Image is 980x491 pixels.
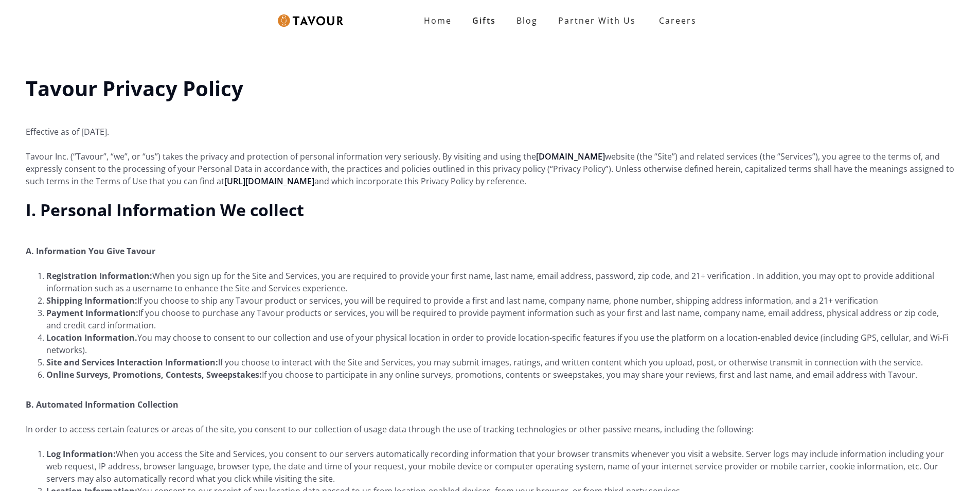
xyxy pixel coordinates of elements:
strong: Log Information: [46,448,116,460]
li: When you access the Site and Services, you consent to our servers automatically recording informa... [46,448,954,485]
strong: Registration Information: [46,270,152,282]
li: You may choose to consent to our collection and use of your physical location in order to provide... [46,331,954,356]
p: Effective as of [DATE]. [26,113,954,138]
li: If you choose to purchase any Tavour products or services, you will be required to provide paymen... [46,307,954,331]
strong: A. Information You Give Tavour [26,246,155,257]
a: Blog [506,10,548,31]
strong: Online Surveys, Promotions, Contests, Sweepstakes: [46,369,262,380]
strong: Site and Services Interaction Information: [46,357,218,368]
a: Partner With Us [548,10,646,31]
strong: Tavour Privacy Policy [26,74,243,102]
strong: Payment Information: [46,307,138,319]
li: If you choose to participate in any online surveys, promotions, contents or sweepstakes, you may ... [46,369,954,381]
strong: Shipping Information: [46,295,137,306]
li: If you choose to interact with the Site and Services, you may submit images, ratings, and written... [46,356,954,369]
a: Gifts [462,10,506,31]
a: Careers [646,6,704,35]
a: [URL][DOMAIN_NAME] [224,176,314,187]
li: If you choose to ship any Tavour product or services, you will be required to provide a first and... [46,294,954,307]
a: [DOMAIN_NAME] [536,151,605,162]
p: In order to access certain features or areas of the site, you consent to our collection of usage ... [26,423,954,435]
strong: I. Personal Information We collect [26,199,304,221]
p: Tavour Inc. (“Tavour”, “we”, or “us”) takes the privacy and protection of personal information ve... [26,150,954,187]
strong: Home [424,15,452,26]
a: Home [414,10,462,31]
strong: B. Automated Information Collection [26,399,179,410]
strong: Location Information. [46,332,137,343]
li: When you sign up for the Site and Services, you are required to provide your first name, last nam... [46,270,954,294]
strong: Careers [659,10,697,31]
